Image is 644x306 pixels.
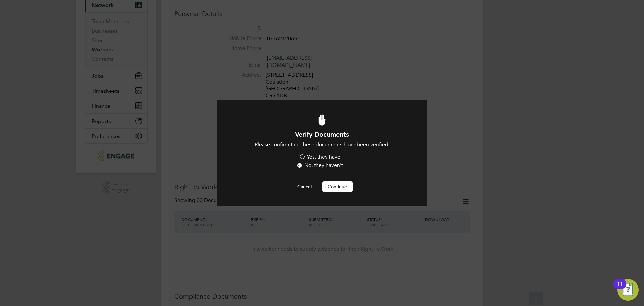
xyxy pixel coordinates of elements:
div: 11 [617,284,623,293]
h1: Verify Documents [235,130,409,139]
label: Yes, they have [299,154,340,161]
label: No, they haven't [296,162,343,169]
button: Cancel [292,181,317,192]
button: Continue [322,181,353,192]
button: Open Resource Center, 11 new notifications [617,279,639,301]
p: Please confirm that these documents have been verified: [235,141,409,148]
